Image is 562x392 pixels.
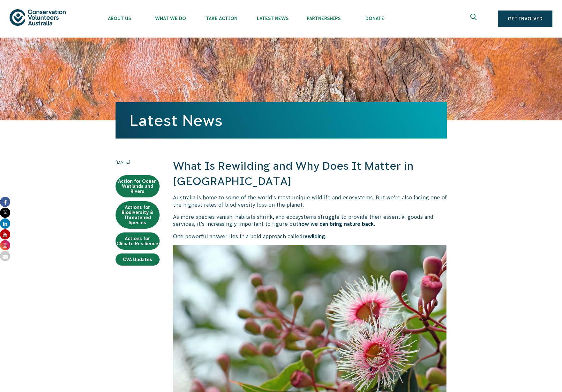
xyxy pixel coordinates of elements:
[116,201,160,229] a: Actions for Biodiversity & Threatened Species
[116,232,160,250] a: Actions for Climate Resilience
[173,233,447,240] p: One powerful answer lies in a bold approach called .
[173,159,447,189] h2: What Is Rewilding and Why Does It Matter in [GEOGRAPHIC_DATA]
[173,213,447,228] p: As more species vanish, habitats shrink, and ecosystems struggle to provide their essential goods...
[470,14,478,24] span: Expand search box
[196,16,247,21] span: Take Action
[247,16,298,21] span: Latest News
[498,11,552,27] a: Get Involved
[10,9,66,25] img: logo.svg
[94,16,145,21] span: About Us
[130,112,222,129] a: Latest News
[173,194,447,208] p: Australia is home to some of the world’s most unique wildlife and ecosystems. But we’re also faci...
[116,175,160,197] a: Action for Ocean Wetlands and Rivers
[116,159,160,166] time: [DATE]
[298,16,349,21] span: Partnerships
[349,16,400,21] span: Donate
[467,11,482,26] button: Expand search box Close search box
[116,253,160,266] a: CVA Updates
[298,221,375,227] b: how we can bring nature back.
[303,233,325,239] b: rewilding
[145,16,196,21] span: What We Do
